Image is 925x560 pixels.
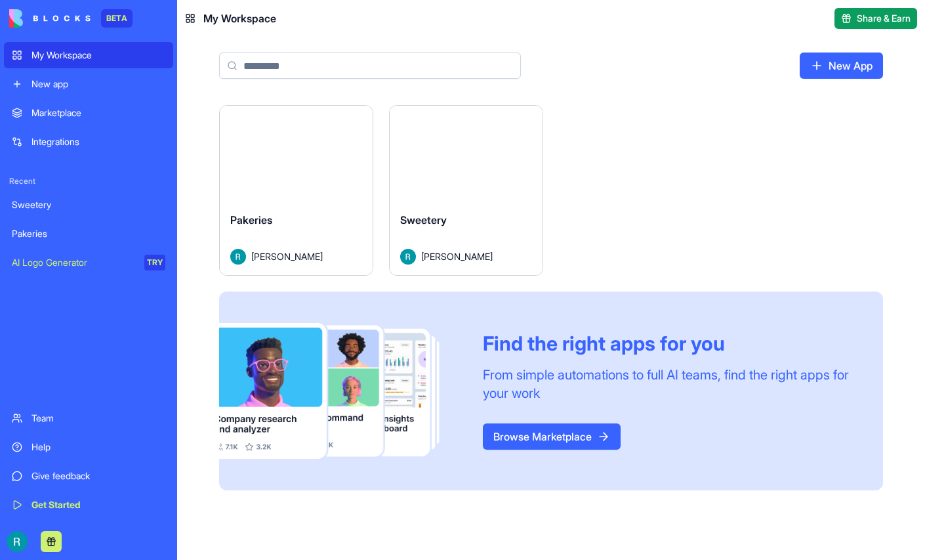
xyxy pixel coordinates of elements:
span: [PERSON_NAME] [421,249,493,263]
div: Pakeries [12,227,165,240]
div: Marketplace [31,106,165,119]
a: SweeteryAvatar[PERSON_NAME] [389,105,543,276]
span: My Workspace [203,11,276,26]
a: AI Logo GeneratorTRY [4,249,173,276]
a: Help [4,434,173,460]
a: New App [800,53,883,79]
button: Share & Earn [834,8,917,29]
span: Recent [4,176,173,186]
a: PakeriesAvatar[PERSON_NAME] [219,105,373,276]
a: Sweetery [4,192,173,218]
a: Get Started [4,492,173,518]
div: New app [31,77,165,91]
div: Get Started [31,498,165,511]
a: Give feedback [4,463,173,489]
img: Avatar [400,249,416,265]
span: Share & Earn [857,12,911,25]
span: Pakeries [230,213,272,226]
div: BETA [101,9,133,28]
a: New app [4,71,173,97]
img: Avatar [230,249,246,265]
div: Help [31,441,165,454]
div: Team [31,412,165,425]
a: Pakeries [4,221,173,247]
div: Sweetery [12,198,165,211]
div: Find the right apps for you [483,332,852,355]
img: ACg8ocIQaqk-1tPQtzwxiZ7ZlP6dcFgbwUZ5nqaBNAw22a2oECoLioo=s96-c [7,531,28,552]
span: Sweetery [400,213,447,226]
a: Integrations [4,129,173,155]
span: [PERSON_NAME] [251,249,323,263]
div: AI Logo Generator [12,256,135,269]
img: Frame_181_egmpey.png [219,323,462,460]
div: My Workspace [31,49,165,62]
div: TRY [144,255,165,270]
a: BETA [9,9,133,28]
a: My Workspace [4,42,173,68]
div: Integrations [31,135,165,148]
a: Team [4,405,173,431]
img: logo [9,9,91,28]
a: Browse Marketplace [483,423,621,450]
div: Give feedback [31,469,165,483]
div: From simple automations to full AI teams, find the right apps for your work [483,366,852,402]
a: Marketplace [4,100,173,126]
